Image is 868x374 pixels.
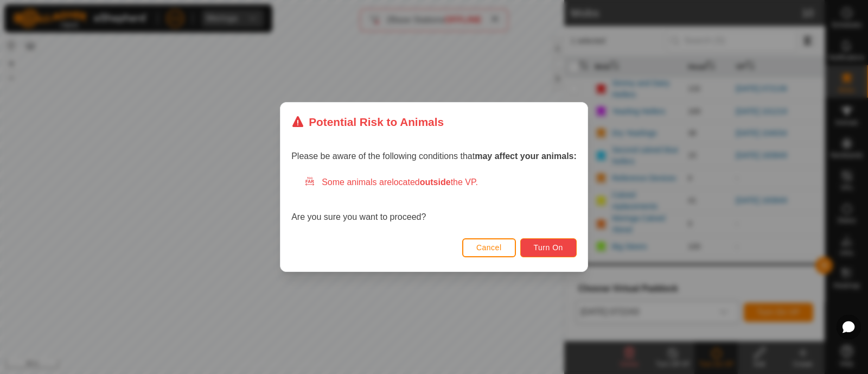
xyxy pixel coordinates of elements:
button: Cancel [462,238,516,257]
div: Some animals are [304,176,577,189]
button: Turn On [520,238,577,257]
span: located the VP. [392,178,478,187]
strong: outside [420,178,451,187]
div: Are you sure you want to proceed? [291,176,577,224]
span: Turn On [534,243,563,252]
strong: may affect your animals: [475,151,577,161]
span: Please be aware of the following conditions that [291,151,577,161]
div: Potential Risk to Animals [291,113,444,130]
span: Cancel [476,243,502,252]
